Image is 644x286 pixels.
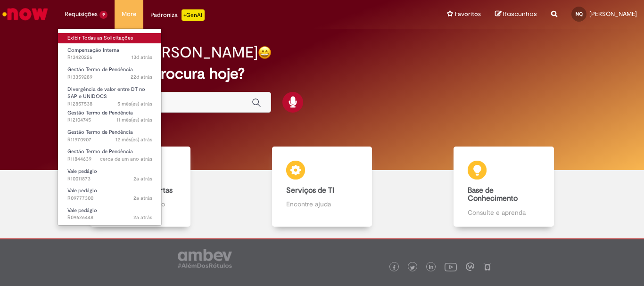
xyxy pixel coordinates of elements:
span: Favoritos [455,9,481,19]
span: 11 mês(es) atrás [116,116,152,123]
span: R09777300 [67,195,152,202]
span: 12 mês(es) atrás [116,136,152,143]
a: Base de Conhecimento Consulte e aprenda [413,147,594,227]
time: 08/03/2023 15:04:32 [133,214,152,221]
time: 11/04/2023 15:06:47 [133,195,152,202]
b: Serviços de TI [286,186,334,195]
span: R11970907 [67,136,152,144]
img: logo_footer_linkedin.png [429,265,434,270]
time: 06/08/2025 11:56:13 [131,74,152,81]
span: Requisições [65,9,98,19]
span: R12857538 [67,100,152,108]
span: 2a atrás [133,175,152,182]
a: Catálogo de Ofertas Abra uma solicitação [50,147,231,227]
span: Gestão Termo de Pendência [67,148,133,155]
span: R12104745 [67,116,152,124]
span: R11844639 [67,155,152,163]
time: 15/08/2025 11:10:06 [132,54,152,61]
img: logo_footer_twitter.png [410,265,415,270]
span: NQ [576,11,583,17]
img: ServiceNow [1,5,50,24]
h2: O que você procura hoje? [67,65,577,82]
time: 08/10/2024 12:10:12 [116,116,152,123]
a: Aberto R09777300 : Vale pedágio [58,186,162,203]
a: Aberto R10011873 : Vale pedágio [58,166,162,184]
a: Rascunhos [495,10,537,19]
span: Vale pedágio [67,168,97,175]
div: Padroniza [150,9,205,21]
span: Divergência de valor entre DT no SAP e UNIDOCS [67,86,145,100]
time: 06/09/2024 12:08:09 [116,136,152,143]
span: Compensação Interna [67,47,119,54]
a: Aberto R11844639 : Gestão Termo de Pendência [58,147,162,164]
span: cerca de um ano atrás [100,155,152,163]
b: Base de Conhecimento [468,186,518,204]
a: Exibir Todas as Solicitações [58,33,162,43]
span: Vale pedágio [67,207,97,214]
a: Aberto R13359289 : Gestão Termo de Pendência [58,65,162,82]
time: 07/08/2024 15:47:38 [100,155,152,163]
p: +GenAi [182,9,205,21]
span: R09626448 [67,214,152,221]
img: logo_footer_naosei.png [483,262,492,271]
span: Vale pedágio [67,187,97,194]
span: Gestão Termo de Pendência [67,66,133,73]
span: 22d atrás [131,74,152,81]
ul: Requisições [58,28,162,226]
a: Aberto R12104745 : Gestão Termo de Pendência [58,108,162,125]
span: Gestão Termo de Pendência [67,109,133,116]
p: Consulte e aprenda [468,208,539,217]
img: logo_footer_workplace.png [466,262,474,271]
span: [PERSON_NAME] [589,10,637,18]
h2: Boa tarde, [PERSON_NAME] [67,44,258,61]
time: 07/06/2023 13:55:25 [133,175,152,182]
p: Encontre ajuda [286,199,358,209]
span: 5 mês(es) atrás [117,100,152,107]
a: Serviços de TI Encontre ajuda [231,147,413,227]
span: R13359289 [67,74,152,81]
a: Aberto R12857538 : Divergência de valor entre DT no SAP e UNIDOCS [58,84,162,105]
span: 13d atrás [132,54,152,61]
span: R10011873 [67,175,152,183]
a: Aberto R13420226 : Compensação Interna [58,45,162,63]
a: Aberto R09626448 : Vale pedágio [58,205,162,223]
span: Rascunhos [503,9,537,18]
span: 2a atrás [133,195,152,202]
span: 9 [99,11,107,19]
img: happy-face.png [258,46,272,59]
span: 2a atrás [133,214,152,221]
span: R13420226 [67,54,152,61]
span: More [122,9,136,19]
img: logo_footer_ambev_rotulo_gray.png [178,249,232,268]
img: logo_footer_youtube.png [445,261,457,273]
a: Aberto R11970907 : Gestão Termo de Pendência [58,127,162,145]
time: 26/03/2025 21:43:40 [117,100,152,107]
img: logo_footer_facebook.png [392,265,396,270]
span: Gestão Termo de Pendência [67,129,133,136]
